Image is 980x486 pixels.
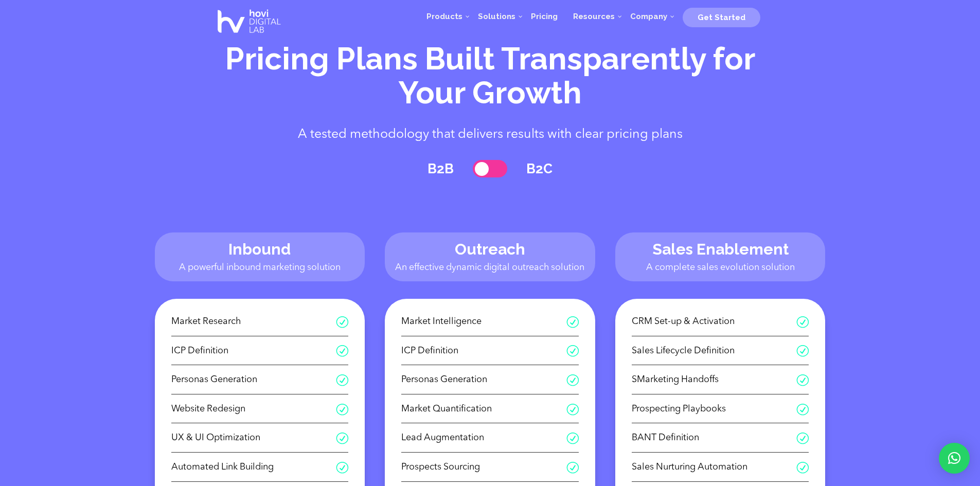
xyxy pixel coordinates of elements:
[796,432,809,444] span: R
[566,374,579,386] span: R
[401,401,566,417] span: Market Quantification
[796,316,809,328] span: R
[523,1,565,32] a: Pricing
[531,12,558,21] span: Pricing
[401,314,566,330] span: Market Intelligence
[401,430,566,446] span: Lead Augmentation
[796,345,809,356] span: R
[526,161,553,176] label: B2C
[401,343,566,359] span: ICP Definition
[565,1,622,32] a: Resources
[336,374,348,386] span: R
[419,1,470,32] a: Products
[632,459,797,475] span: Sales Nurturing Automation
[478,12,515,21] span: Solutions
[632,401,797,417] span: Prospecting Playbooks
[171,430,336,446] span: UX & UI Optimization
[171,314,336,330] span: Market Research
[336,345,348,356] span: R
[336,316,348,328] span: R
[427,161,454,176] label: B2B
[179,263,341,272] span: A powerful inbound marketing solution
[566,461,579,473] span: R
[171,459,336,475] span: Automated Link Building
[632,343,797,359] span: Sales Lifecycle Definition
[796,374,809,386] span: R
[171,343,336,359] span: ICP Definition
[796,461,809,473] span: R
[336,461,348,473] span: R
[426,12,462,21] span: Products
[646,263,795,272] span: A complete sales evolution solution
[336,432,348,444] span: R
[455,240,525,258] span: Outreach
[632,372,797,388] span: SMarketing Handoffs
[796,403,809,415] span: R
[336,403,348,415] span: R
[470,1,523,32] a: Solutions
[228,240,291,258] span: Inbound
[566,316,579,328] span: R
[630,12,667,21] span: Company
[683,9,760,24] a: Get Started
[652,240,789,258] span: Sales Enablement
[171,372,336,388] span: Personas Generation
[171,401,336,417] span: Website Redesign
[632,314,797,330] span: CRM Set-up & Activation
[698,13,745,22] span: Get Started
[401,459,566,475] span: Prospects Sourcing
[566,432,579,444] span: R
[573,12,615,21] span: Resources
[566,345,579,356] span: R
[395,263,584,272] span: An effective dynamic digital outreach solution
[622,1,675,32] a: Company
[566,403,579,415] span: R
[401,372,566,388] span: Personas Generation
[632,430,797,446] span: BANT Definition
